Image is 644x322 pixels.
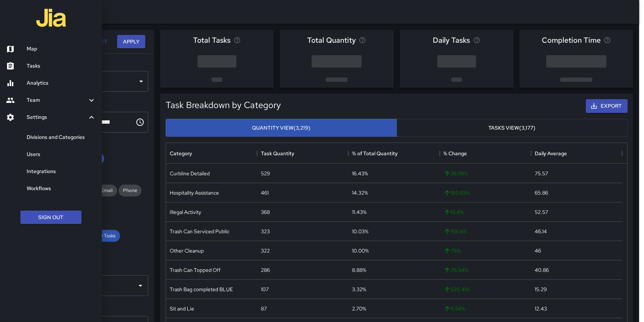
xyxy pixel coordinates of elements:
h6: Tasks [27,62,96,70]
h6: Analytics [27,79,96,87]
h6: Divisions and Categories [27,133,96,142]
button: Sign Out [20,211,82,224]
h6: Team [27,96,87,104]
img: jia-logo [36,3,66,33]
h6: Map [27,45,96,53]
h6: Settings [27,113,87,121]
h6: Workflows [27,185,96,193]
h6: Integrations [27,167,96,176]
h6: Users [27,150,96,159]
